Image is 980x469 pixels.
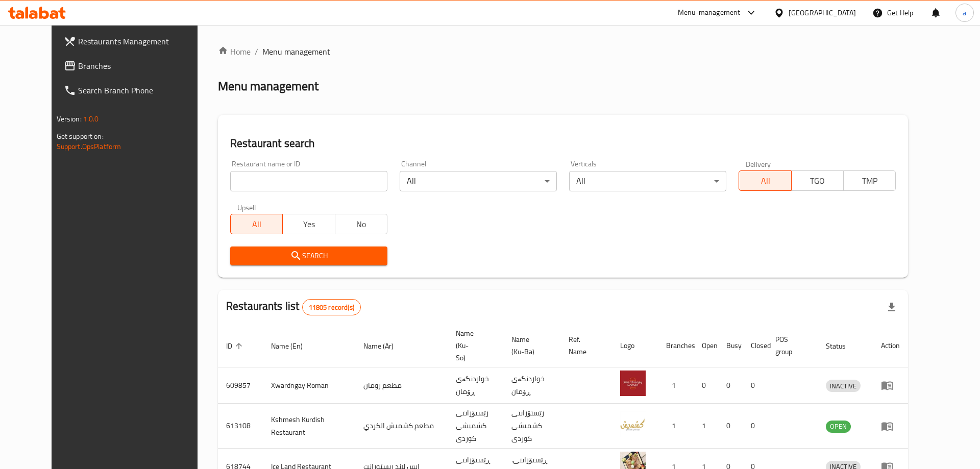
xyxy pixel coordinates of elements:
span: Ref. Name [569,333,600,358]
label: Delivery [746,160,771,167]
a: Home [218,45,251,58]
td: 1 [694,404,718,449]
th: Busy [718,324,743,367]
li: / [255,45,258,58]
td: 0 [718,367,743,404]
td: 0 [694,367,718,404]
button: TMP [843,170,896,191]
td: رێستۆرانتی کشمیشى كوردى [448,404,503,449]
label: Upsell [237,204,256,211]
a: Restaurants Management [56,29,215,54]
td: خواردنگەی ڕۆمان [448,367,503,404]
span: Restaurants Management [78,35,207,47]
span: Name (Ku-Ba) [511,333,548,358]
img: Xwardngay Roman [620,371,646,396]
td: 609857 [218,367,263,404]
a: Search Branch Phone [56,78,215,103]
button: Yes [282,214,335,234]
span: POS group [775,333,805,358]
span: 11805 record(s) [303,303,360,312]
a: Support.OpsPlatform [57,140,121,153]
span: TMP [848,174,892,188]
button: All [739,170,791,191]
div: Menu [881,379,900,391]
td: 613108 [218,404,263,449]
td: 0 [743,404,767,449]
button: TGO [791,170,844,191]
span: Yes [287,217,331,232]
span: Name (Ar) [363,340,407,352]
span: All [743,174,787,188]
a: Branches [56,54,215,78]
span: 1.0.0 [83,112,99,126]
span: OPEN [826,421,851,432]
h2: Restaurant search [230,136,896,151]
span: Search Branch Phone [78,84,207,96]
div: All [569,171,726,191]
td: مطعم رومان [355,367,448,404]
span: All [235,217,279,232]
td: 1 [658,367,694,404]
button: No [335,214,387,234]
div: Total records count [302,299,361,315]
div: Export file [879,295,904,319]
span: No [339,217,383,232]
div: [GEOGRAPHIC_DATA] [789,7,856,18]
th: Closed [743,324,767,367]
h2: Menu management [218,78,318,94]
div: Menu-management [678,7,741,19]
input: Search for restaurant name or ID.. [230,171,387,191]
th: Open [694,324,718,367]
th: Logo [612,324,658,367]
span: Status [826,340,859,352]
span: TGO [796,174,840,188]
span: a [963,7,966,18]
div: All [400,171,557,191]
img: Kshmesh Kurdish Restaurant [620,411,646,437]
td: 0 [718,404,743,449]
td: 0 [743,367,767,404]
td: 1 [658,404,694,449]
td: خواردنگەی ڕۆمان [503,367,560,404]
td: Kshmesh Kurdish Restaurant [263,404,355,449]
nav: breadcrumb [218,45,908,58]
span: Version: [57,112,82,126]
span: Name (Ku-So) [456,327,491,364]
td: Xwardngay Roman [263,367,355,404]
span: ID [226,340,246,352]
span: INACTIVE [826,380,861,392]
td: مطعم كشميش الكردي [355,404,448,449]
span: Menu management [262,45,330,58]
button: Search [230,246,387,265]
div: INACTIVE [826,380,861,392]
button: All [230,214,283,234]
div: Menu [881,420,900,432]
span: Branches [78,60,207,72]
span: Search [238,250,379,262]
th: Action [873,324,908,367]
span: Name (En) [271,340,316,352]
td: رێستۆرانتی کشمیشى كوردى [503,404,560,449]
span: Get support on: [57,130,104,143]
th: Branches [658,324,694,367]
h2: Restaurants list [226,299,361,315]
